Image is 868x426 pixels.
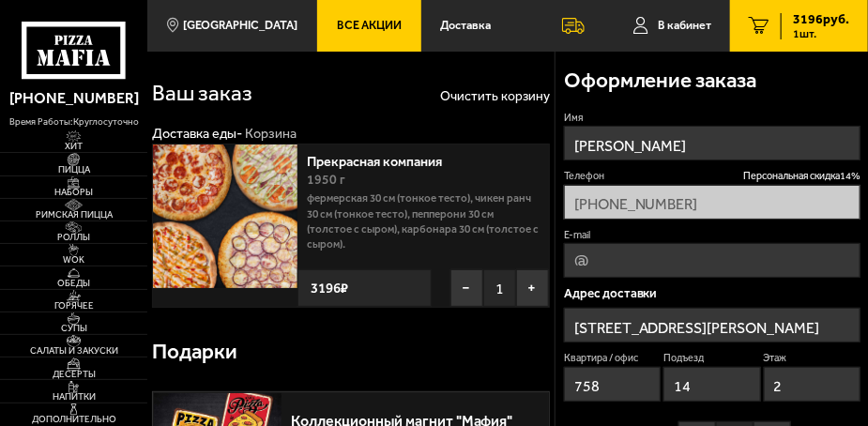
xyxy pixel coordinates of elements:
span: [GEOGRAPHIC_DATA] [183,20,297,32]
label: Имя [564,111,860,125]
button: Очистить корзину [440,90,550,103]
strong: 3196 ₽ [306,272,358,305]
input: Имя [564,126,860,160]
h3: Оформление заказа [564,70,757,92]
label: Подъезд [663,351,760,365]
span: 1950 г [307,172,345,188]
a: Прекрасная компания [307,149,459,170]
label: Телефон [564,169,860,183]
h3: Подарки [152,342,237,363]
p: Адрес доставки [564,287,860,300]
input: @ [564,243,860,278]
h1: Ваш заказ [152,83,192,104]
label: Квартира / офис [564,351,661,365]
span: 1 шт. [793,28,849,39]
span: Персональная скидка 14 % [743,169,860,183]
span: Все Акции [337,20,402,32]
label: E-mail [564,228,860,242]
span: 3196 руб. [793,13,849,26]
div: Корзина [245,126,297,144]
button: − [450,269,483,307]
label: Этаж [764,351,860,365]
a: Доставка еды- [152,126,242,142]
button: + [516,269,549,307]
input: +7 ( [564,185,860,220]
span: 1 [483,269,516,307]
span: Доставка [440,20,491,32]
p: Фермерская 30 см (тонкое тесто), Чикен Ранч 30 см (тонкое тесто), Пепперони 30 см (толстое с сыро... [307,190,540,260]
span: В кабинет [658,20,711,32]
